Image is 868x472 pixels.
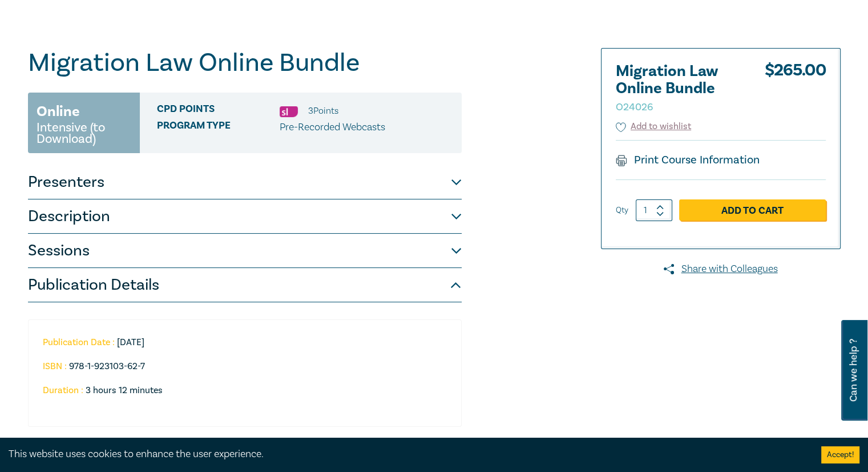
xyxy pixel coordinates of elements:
div: This website uses cookies to enhance the user experience. [9,447,804,462]
button: Accept cookies [821,446,859,463]
button: Description [28,199,462,234]
input: 1 [636,199,672,221]
strong: Duration : [43,385,83,396]
a: Share with Colleagues [601,262,841,277]
a: Add to Cart [679,199,826,221]
h1: Migration Law Online Bundle [28,48,462,78]
li: [DATE] [43,337,433,347]
h2: Migration Law Online Bundle [616,63,741,114]
small: O24026 [616,101,653,114]
button: Publication Details [28,268,462,302]
li: 3 hours 12 minutes [43,385,442,395]
button: Sessions [28,234,462,268]
img: Substantive Law [280,106,298,117]
li: 3 Point s [308,103,338,118]
span: Can we help ? [848,327,859,414]
button: Add to wishlist [616,120,692,133]
a: Print Course Information [616,153,760,167]
button: Presenters [28,165,462,199]
h3: Online [37,101,80,122]
span: CPD Points [157,103,280,118]
p: Pre-Recorded Webcasts [280,120,385,135]
strong: Publication Date : [43,337,115,348]
div: $ 265.00 [765,63,826,120]
label: Qty [616,204,628,217]
strong: ISBN : [43,361,67,372]
small: Intensive (to Download) [37,122,131,145]
span: Program type [157,120,280,135]
li: 978-1-923103-62-7 [43,361,433,371]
